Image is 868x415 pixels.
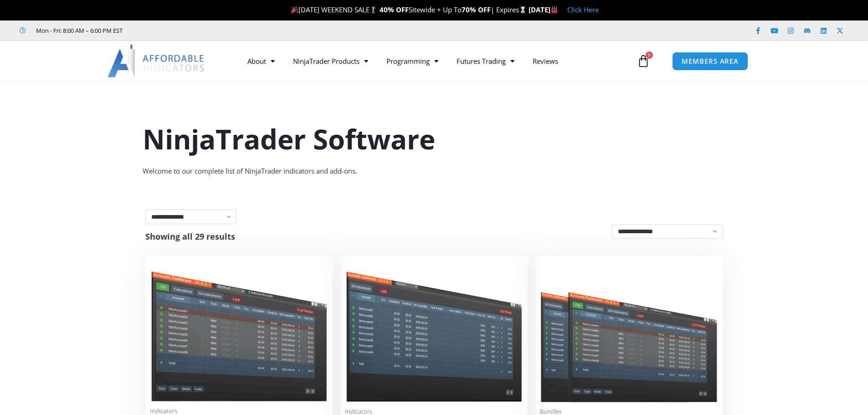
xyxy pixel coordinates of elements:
span: Mon - Fri: 8:00 AM – 6:00 PM EST [34,25,123,36]
img: Account Risk Manager [345,260,523,402]
iframe: Customer reviews powered by Trustpilot [135,26,272,35]
a: Reviews [524,51,567,72]
a: Click Here [567,5,599,14]
img: 🏭 [551,6,558,13]
a: 0 [623,48,663,74]
img: Accounts Dashboard Suite [540,260,718,402]
a: About [238,51,284,72]
select: Shop order [612,224,723,239]
img: Duplicate Account Actions [150,260,328,402]
img: 🏌️‍♂️ [370,6,377,13]
strong: 70% OFF [462,5,491,14]
strong: 40% OFF [380,5,409,14]
a: MEMBERS AREA [672,52,748,71]
h1: NinjaTrader Software [143,120,726,158]
span: 0 [646,51,653,59]
nav: Menu [238,51,635,72]
strong: [DATE] [529,5,558,14]
a: Futures Trading [447,51,524,72]
span: Indicators [150,407,328,415]
div: Welcome to our complete list of NinjaTrader indicators and add-ons. [143,165,726,178]
span: MEMBERS AREA [682,58,739,65]
img: LogoAI | Affordable Indicators – NinjaTrader [108,45,205,77]
img: ⌛ [519,6,526,13]
p: Showing all 29 results [145,232,235,241]
span: [DATE] WEEKEND SALE Sitewide + Up To | Expires [289,5,528,14]
a: NinjaTrader Products [284,51,377,72]
img: 🎉 [291,6,298,13]
a: Programming [377,51,447,72]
